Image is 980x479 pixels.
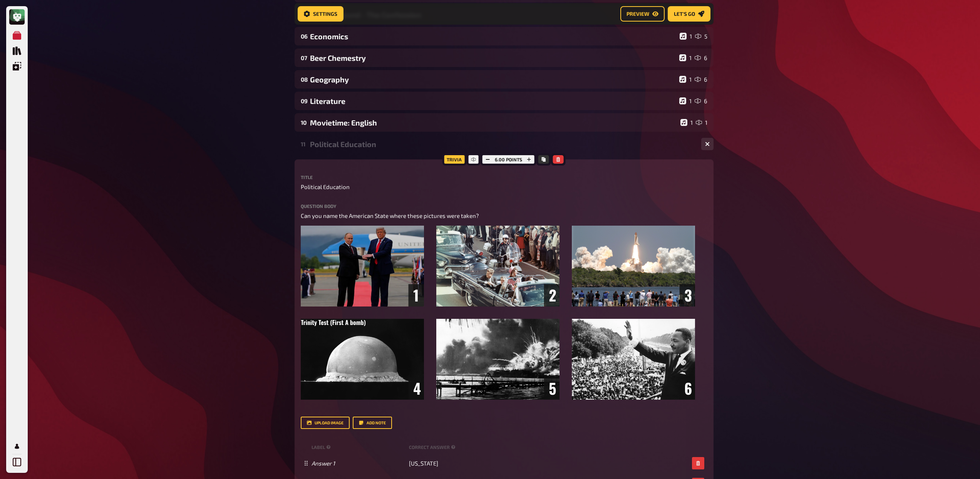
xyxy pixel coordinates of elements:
div: 6 [695,54,707,61]
div: Literature [310,97,676,106]
button: Preview [620,6,665,22]
button: Copy [538,155,549,164]
a: My Quizzes [9,28,25,43]
span: Can you name the American State where these pictures were taken? [301,212,479,219]
small: label [312,444,406,451]
div: 6 [695,76,707,83]
a: Profile [9,439,25,454]
button: upload image [301,417,350,429]
a: Quiz Library [9,43,25,59]
div: 07 [301,54,307,61]
span: Political Education [301,183,350,191]
span: Preview [627,11,649,17]
div: 6.00 points [481,153,536,166]
button: Settings [298,6,343,22]
div: 6 [695,97,707,104]
button: Add note [353,417,392,429]
span: [US_STATE] [409,460,438,467]
div: 10 [301,119,307,126]
div: Political Education [310,140,695,149]
div: 11 [301,141,307,147]
label: Title [301,175,707,179]
div: Beer Chemestry [310,54,676,62]
small: correct answer [409,444,457,451]
div: 1 [680,119,693,126]
div: 1 [680,33,692,40]
div: Movietime: English [310,118,677,127]
div: 1 [679,54,692,61]
span: Settings [313,11,337,17]
div: 1 [679,76,692,83]
div: 09 [301,97,307,104]
div: 1 [696,119,707,126]
div: 08 [301,76,307,83]
div: 06 [301,33,307,40]
i: Answer 1 [312,460,335,467]
label: Question body [301,204,707,208]
div: Geography [310,75,676,84]
div: 1 [679,97,692,104]
div: Trivia [442,153,466,166]
a: Overlays [9,59,25,74]
button: Let's go [668,6,710,22]
div: Economics [310,32,677,41]
div: 5 [695,33,707,40]
span: Let's go [674,11,695,17]
img: Flags (3) [301,226,695,400]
